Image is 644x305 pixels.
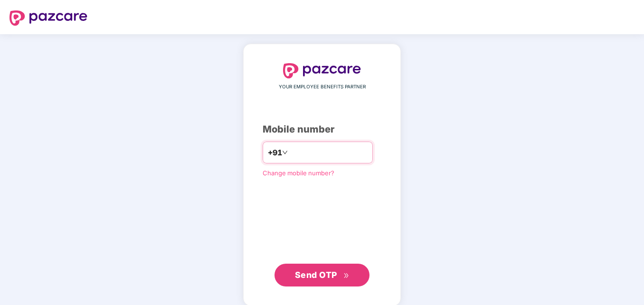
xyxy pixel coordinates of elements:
[275,264,369,286] button: Send OTPdouble-right
[9,10,87,26] img: logo
[283,63,361,78] img: logo
[263,169,334,177] a: Change mobile number?
[263,122,381,137] div: Mobile number
[295,270,337,280] span: Send OTP
[268,147,282,159] span: +91
[343,273,350,279] span: double-right
[279,83,366,91] span: YOUR EMPLOYEE BENEFITS PARTNER
[282,150,288,155] span: down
